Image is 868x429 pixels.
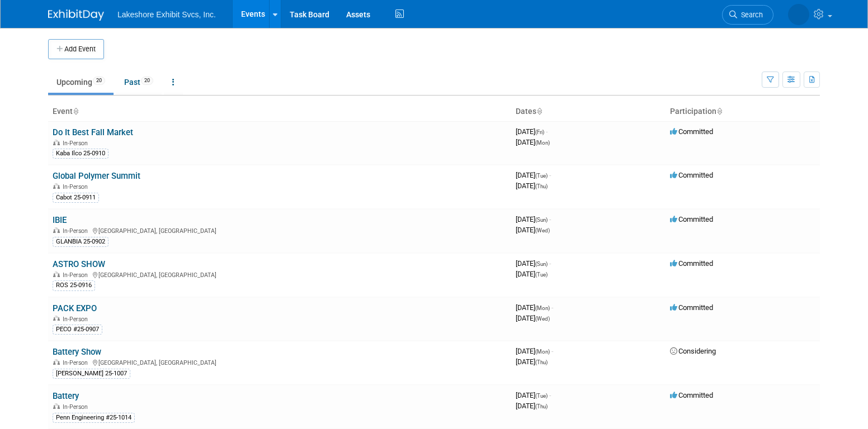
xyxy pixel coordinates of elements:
[53,303,97,313] a: PACK EXPO
[516,259,551,268] span: [DATE]
[53,226,507,235] div: [GEOGRAPHIC_DATA], [GEOGRAPHIC_DATA]
[53,280,95,290] div: ROS 25-0916
[551,347,553,355] span: -
[511,102,666,121] th: Dates
[535,173,548,179] span: (Tue)
[535,217,548,223] span: (Sun)
[516,138,550,146] span: [DATE]
[63,183,91,190] span: In-Person
[549,215,551,223] span: -
[141,77,153,85] span: 20
[53,391,79,401] a: Battery
[53,127,133,137] a: Do It Best Fall Market
[48,71,114,93] a: Upcoming20
[63,316,91,323] span: In-Person
[53,357,507,366] div: [GEOGRAPHIC_DATA], [GEOGRAPHIC_DATA]
[117,10,216,19] span: Lakeshore Exhibit Svcs, Inc.
[116,71,162,93] a: Past20
[535,129,544,135] span: (Fri)
[670,259,713,268] span: Committed
[535,403,548,409] span: (Thu)
[551,303,553,312] span: -
[73,107,78,116] a: Sort by Event Name
[63,227,91,235] span: In-Person
[535,393,548,399] span: (Tue)
[737,11,763,19] span: Search
[63,403,91,411] span: In-Person
[63,140,91,147] span: In-Person
[535,227,550,233] span: (Wed)
[666,102,820,121] th: Participation
[670,127,713,136] span: Committed
[516,171,551,179] span: [DATE]
[535,359,548,365] span: (Thu)
[53,140,60,145] img: In-Person Event
[48,9,104,21] img: ExhibitDay
[516,226,550,234] span: [DATE]
[53,270,507,279] div: [GEOGRAPHIC_DATA], [GEOGRAPHIC_DATA]
[535,183,548,189] span: (Thu)
[536,107,542,116] a: Sort by Start Date
[716,107,722,116] a: Sort by Participation Type
[516,215,551,223] span: [DATE]
[53,227,60,233] img: In-Person Event
[53,215,67,225] a: IBIE
[535,271,548,278] span: (Tue)
[516,402,548,410] span: [DATE]
[53,316,60,321] img: In-Person Event
[535,305,550,311] span: (Mon)
[53,259,105,269] a: ASTRO SHOW
[549,171,551,179] span: -
[53,403,60,409] img: In-Person Event
[53,171,140,181] a: Global Polymer Summit
[546,127,548,136] span: -
[53,325,102,335] div: PECO #25-0907
[670,303,713,312] span: Committed
[535,261,548,267] span: (Sun)
[535,316,550,322] span: (Wed)
[53,413,135,423] div: Penn Engineering #25-1014
[788,4,809,25] img: MICHELLE MOYA
[516,182,548,190] span: [DATE]
[670,171,713,179] span: Committed
[516,314,550,322] span: [DATE]
[516,127,548,136] span: [DATE]
[670,391,713,399] span: Committed
[53,271,60,277] img: In-Person Event
[549,391,551,399] span: -
[53,183,60,189] img: In-Person Event
[93,77,105,85] span: 20
[516,303,553,312] span: [DATE]
[53,149,108,159] div: Kaba Ilco 25-0910
[516,391,551,399] span: [DATE]
[48,102,511,121] th: Event
[53,369,130,379] div: [PERSON_NAME] 25-1007
[549,259,551,268] span: -
[516,347,553,355] span: [DATE]
[53,359,60,365] img: In-Person Event
[516,357,548,366] span: [DATE]
[53,347,101,357] a: Battery Show
[535,349,550,355] span: (Mon)
[670,215,713,223] span: Committed
[53,193,99,203] div: Cabot 25-0911
[53,237,108,247] div: GLANBIA 25-0902
[535,140,550,146] span: (Mon)
[63,359,91,366] span: In-Person
[516,270,548,278] span: [DATE]
[48,39,104,59] button: Add Event
[63,271,91,279] span: In-Person
[722,5,773,25] a: Search
[670,347,716,355] span: Considering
